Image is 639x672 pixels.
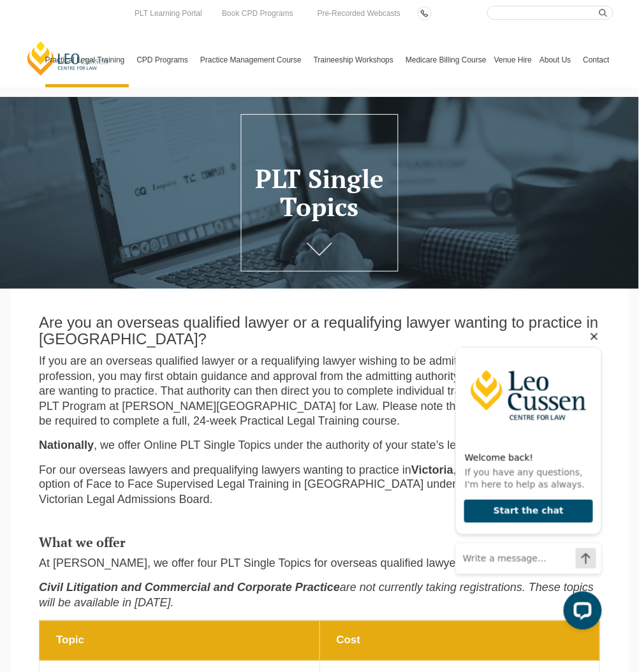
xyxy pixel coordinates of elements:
[39,557,600,571] p: At [PERSON_NAME], we offer four PLT Single Topics for overseas qualified lawyers and requalifying...
[41,33,133,87] a: Practical Legal Training
[411,464,453,476] strong: Victoria
[39,581,340,594] em: Civil Litigation and Commercial and Corporate Practice
[39,581,594,609] em: are not currently taking registrations. These topics will be available in [DATE].
[445,323,607,640] iframe: LiveChat chat widget
[490,33,536,87] a: Venue Hire
[39,354,600,428] p: If you are an overseas qualified lawyer or a requalifying lawyer wishing to be admitted to the Au...
[319,621,600,661] th: Cost
[196,33,310,87] a: Practice Management Course
[39,314,600,348] h2: Are you an overseas qualified lawyer or a requalifying lawyer wanting to practice in [GEOGRAPHIC_...
[314,6,404,20] a: Pre-Recorded Webcasts
[39,534,126,551] strong: What we offer
[310,33,402,87] a: Traineeship Workshops
[536,33,579,87] a: About Us
[39,438,600,453] p: , we offer Online PLT Single Topics under the authority of your state’s legal admissions board.
[26,40,110,77] a: [PERSON_NAME] Centre for Law
[39,463,600,508] p: For our overseas lawyers and prequalifying lawyers wanting to practice in , we offer an additiona...
[402,33,490,87] a: Medicare Billing Course
[40,621,320,661] th: Topic
[39,439,94,451] strong: Nationally
[243,164,397,221] h1: PLT Single Topics
[219,6,296,20] a: Book CPD Programs
[580,33,613,87] a: Contact
[131,6,205,20] a: PLT Learning Portal
[133,33,196,87] a: CPD Programs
